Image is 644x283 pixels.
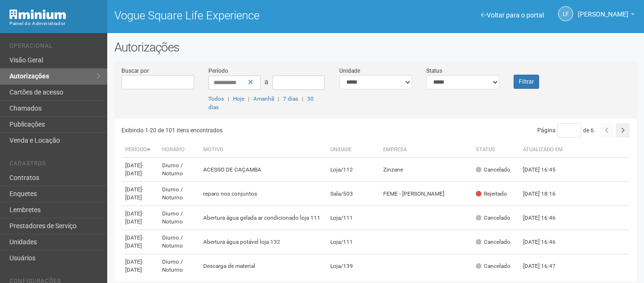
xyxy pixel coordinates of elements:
td: ACESSO DE CAÇAMBA [199,158,326,182]
span: | [278,95,279,102]
a: Voltar para o portal [481,11,544,19]
a: LF [558,6,573,21]
img: Minium [9,9,66,19]
td: Diurno / Noturno [158,182,199,206]
div: Cancelado [476,238,510,246]
td: Loja/111 [326,206,379,230]
label: Buscar por [121,67,149,75]
span: Página de 6 [537,127,594,134]
label: Unidade [339,67,360,75]
th: Status [472,142,519,158]
td: Sala/503 [326,182,379,206]
td: Loja/111 [326,230,379,254]
th: Período [121,142,158,158]
td: Diurno / Noturno [158,158,199,182]
td: Abertura água potável loja 132 [199,230,326,254]
td: Abertura água gelada ar condicionado loja 111 [199,206,326,230]
span: | [248,95,249,102]
a: Hoje [233,95,244,102]
td: Diurno / Noturno [158,230,199,254]
a: Amanhã [253,95,274,102]
label: Período [208,67,228,75]
span: Letícia Florim [578,1,628,18]
td: [DATE] 16:46 [519,230,571,254]
td: [DATE] [121,254,158,278]
th: Unidade [326,142,379,158]
th: Horário [158,142,199,158]
td: [DATE] 18:16 [519,182,571,206]
div: Painel do Administrador [9,19,100,28]
td: [DATE] 16:45 [519,158,571,182]
div: Cancelado [476,166,510,174]
li: Operacional [9,43,100,52]
div: Cancelado [476,262,510,270]
span: a [265,78,268,86]
td: Loja/112 [326,158,379,182]
td: Loja/139 [326,254,379,278]
h2: Autorizações [114,40,637,54]
th: Atualizado em [519,142,571,158]
label: Status [426,67,442,75]
td: [DATE] 16:46 [519,206,571,230]
td: Descarga de material [199,254,326,278]
td: reparo nos conjuntos [199,182,326,206]
th: Motivo [199,142,326,158]
td: FEME - [PERSON_NAME] [379,182,472,206]
td: [DATE] [121,230,158,254]
th: Empresa [379,142,472,158]
a: [PERSON_NAME] [578,12,635,19]
td: Diurno / Noturno [158,254,199,278]
td: Zinzane [379,158,472,182]
td: [DATE] 16:47 [519,254,571,278]
td: [DATE] [121,182,158,206]
td: Diurno / Noturno [158,206,199,230]
div: Exibindo 1-20 de 101 itens encontrados [121,123,378,137]
div: Cancelado [476,214,510,222]
div: Rejeitado [476,190,507,198]
button: Filtrar [514,75,539,89]
h1: Vogue Square Life Experience [114,9,369,22]
span: | [228,95,229,102]
a: Todos [208,95,224,102]
li: Cadastros [9,160,100,170]
span: | [302,95,303,102]
a: 7 dias [283,95,298,102]
td: [DATE] [121,158,158,182]
td: [DATE] [121,206,158,230]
